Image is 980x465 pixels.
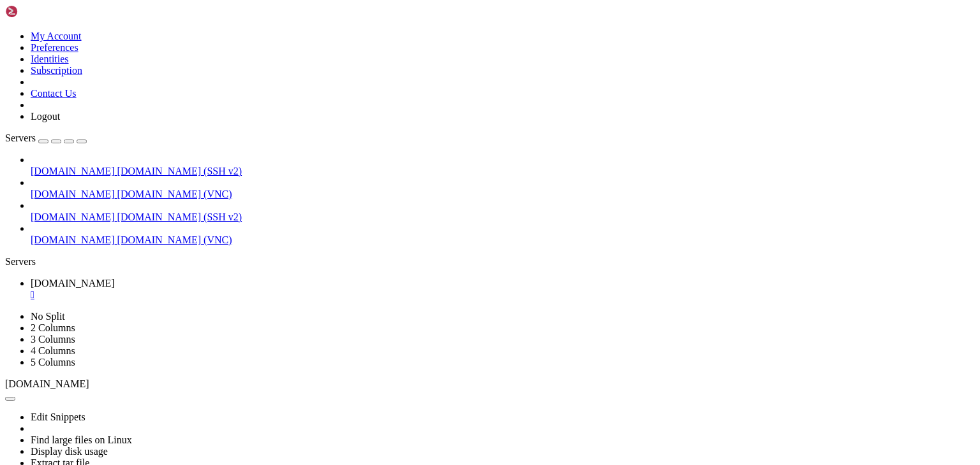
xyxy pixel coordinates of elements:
[5,51,813,62] x-row: * Support: [URL][DOMAIN_NAME]
[31,211,975,223] a: [DOMAIN_NAME] [DOMAIN_NAME] (SSH v2)
[31,322,75,333] a: 2 Columns
[31,223,975,246] li: [DOMAIN_NAME] [DOMAIN_NAME] (VNC)
[5,189,813,200] x-row: 264 updates can be applied immediately.
[5,200,813,211] x-row: 5 of these updates are standard security updates.
[31,334,75,345] a: 3 Columns
[31,357,75,368] a: 5 Columns
[5,28,813,39] x-row: * Documentation: [URL][DOMAIN_NAME]
[5,97,813,108] x-row: System load: 0.0 Temperature: -273.1 C
[117,166,242,176] span: [DOMAIN_NAME] (SSH v2)
[31,31,82,41] a: My Account
[31,166,975,177] a: [DOMAIN_NAME] [DOMAIN_NAME] (SSH v2)
[31,411,85,422] a: Edit Snippets
[31,278,975,301] a: chrimson.net
[5,74,813,85] x-row: System information as of [DATE]
[5,108,813,120] x-row: Usage of /: 29.9% of 37.70GB Processes: 171
[31,42,78,53] a: Preferences
[31,111,60,122] a: Logout
[5,120,813,131] x-row: Memory usage: 24% Users logged in: 0
[31,200,975,223] li: [DOMAIN_NAME] [DOMAIN_NAME] (SSH v2)
[31,88,77,99] a: Contact Us
[31,154,975,177] li: [DOMAIN_NAME] [DOMAIN_NAME] (SSH v2)
[5,256,975,268] div: Servers
[117,211,242,222] span: [DOMAIN_NAME] (SSH v2)
[5,132,36,143] span: Servers
[5,131,813,143] x-row: Swap usage: 0% IPv4 address for ens5: [TECHNICAL_ID]
[117,234,232,245] span: [DOMAIN_NAME] (VNC)
[31,289,975,301] a: 
[5,257,813,269] x-row: : $
[5,246,813,257] x-row: Last login: [DATE] from [TECHNICAL_ID]
[5,378,89,389] span: [DOMAIN_NAME]
[31,166,115,176] span: [DOMAIN_NAME]
[31,311,65,322] a: No Split
[31,189,115,199] span: [DOMAIN_NAME]
[143,257,149,269] span: ~
[5,39,813,51] x-row: * Management: [URL][DOMAIN_NAME]
[31,177,975,200] li: [DOMAIN_NAME] [DOMAIN_NAME] (VNC)
[31,65,82,76] a: Subscription
[5,132,87,143] a: Servers
[31,234,115,245] span: [DOMAIN_NAME]
[5,5,813,17] x-row: Welcome to Ubuntu 24.04.1 LTS (GNU/Linux 6.14.0-1012-aws aarch64)
[31,434,132,445] a: Find large files on Linux
[117,189,232,199] span: [DOMAIN_NAME] (VNC)
[5,257,137,269] span: ubuntu@ip-172-31-66-134
[31,345,75,356] a: 4 Columns
[5,5,78,18] img: Shellngn
[31,278,115,289] span: [DOMAIN_NAME]
[31,211,115,222] span: [DOMAIN_NAME]
[5,166,813,177] x-row: Expanded Security Maintenance for Applications is enabled.
[161,257,167,269] div: (27, 22)
[31,234,975,246] a: [DOMAIN_NAME] [DOMAIN_NAME] (VNC)
[5,211,813,223] x-row: To see these additional updates run: apt list --upgradable
[31,189,975,200] a: [DOMAIN_NAME] [DOMAIN_NAME] (VNC)
[31,54,69,64] a: Identities
[31,446,108,457] a: Display disk usage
